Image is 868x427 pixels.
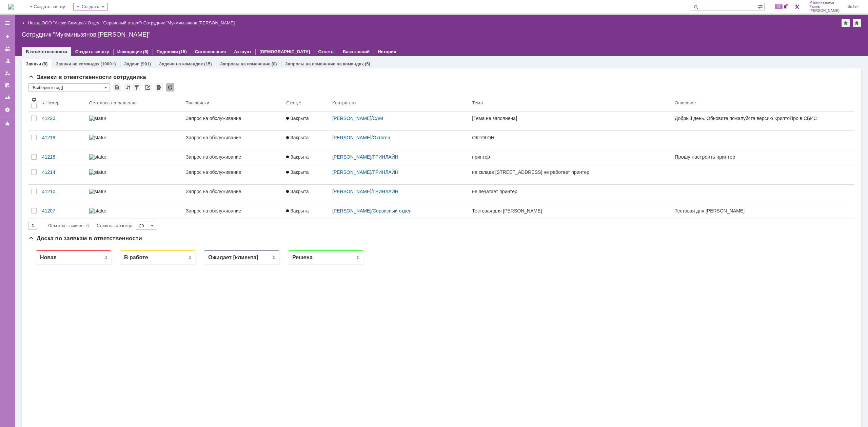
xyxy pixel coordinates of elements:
div: (1000+) [100,61,116,66]
div: не печатает принтер [472,189,669,194]
a: Отдел "Сервисный отдел" [88,20,141,25]
div: [Тема не заполнена] [472,116,669,121]
a: ГРИНЛАЙН [373,169,398,175]
a: statusbar-100 (1).png [86,204,183,219]
a: Мои согласования [2,80,13,91]
a: Настройки [2,104,13,115]
a: Закрыта [283,185,330,204]
span: Закрыта [286,154,309,160]
a: statusbar-100 (1).png [86,185,183,204]
div: ОКТОГОН [472,135,669,140]
span: Настройки [31,97,37,102]
a: Исходящие [117,49,142,54]
div: Экспорт списка [155,83,163,91]
a: Октогон [373,135,390,140]
span: Доска по заявкам в ответственности [28,235,142,242]
div: (6) [143,49,149,54]
div: Создать [73,3,108,11]
a: на складе [STREET_ADDRESS] не работает принтер [469,165,672,184]
img: statusbar-100 (1).png [89,189,106,194]
a: statusbar-100 (1).png [86,131,183,150]
a: Создать заявку [75,49,109,54]
div: принтер [472,154,669,160]
div: Контрагент [332,100,356,105]
a: Согласования [195,49,226,54]
th: Контрагент [330,94,469,111]
a: Закрыта [283,204,330,219]
a: Создать заявку [2,31,13,42]
a: Тестовая для [PERSON_NAME] [469,204,672,219]
div: Тестовая для [PERSON_NAME] [472,208,669,213]
a: База знаний [343,49,370,54]
div: Скопировать ссылку на список [144,83,152,91]
a: принтер [469,150,672,165]
div: Номер [45,100,60,105]
div: Запрос на обслуживание [186,208,281,213]
div: (5) [365,61,370,66]
a: САМ [373,116,383,121]
div: / [332,135,467,140]
span: Закрыта [286,169,309,175]
span: Раиль [809,5,840,9]
div: Добавить в избранное [842,19,850,27]
a: Назад [28,20,40,25]
a: ООО "Аксус-Самара" [42,20,85,25]
img: statusbar-100 (1).png [89,135,106,140]
a: Задачи [124,61,140,66]
a: Отчеты [2,92,13,103]
div: / [42,20,88,25]
span: [PERSON_NAME] [809,9,840,13]
div: Сотрудник "Мукминьзянов [PERSON_NAME]" [22,31,861,38]
a: ГРИНЛАЙН [373,154,398,160]
div: Запрос на обслуживание [186,135,281,140]
span: Закрыта [286,189,309,194]
div: Осталось на решение [89,100,137,105]
a: Мои заявки [2,68,13,79]
span: Закрыта [286,116,309,121]
a: Заявки на командах [2,43,13,54]
a: Запросы на изменение [220,61,271,66]
a: Перейти в интерфейс администратора [793,3,801,11]
div: 41219 [42,135,84,140]
div: Статус [286,100,301,105]
a: Заявки в моей ответственности [2,56,13,66]
a: Запросы на изменение на командах [285,61,364,66]
div: Новая [12,9,28,16]
div: Фильтрация... [133,83,141,91]
div: (15) [204,61,212,66]
a: Запрос на обслуживание [183,204,283,219]
a: Закрыта [283,131,330,150]
div: / [332,189,467,194]
div: (15) [179,49,187,54]
a: История [378,49,396,54]
a: Сервисный отдел [373,208,412,213]
a: ГРИНЛАЙН [373,189,398,194]
div: Тип заявки [186,100,209,105]
div: 0 [160,10,163,15]
a: 41220 [39,111,86,130]
a: [PERSON_NAME] [332,208,371,213]
div: Ожидает [клиента] [180,9,230,16]
div: 41218 [42,154,84,160]
div: 6 [86,222,89,230]
a: Заявки [26,61,41,66]
div: Обновлять список [166,83,174,91]
a: 41214 [39,165,86,184]
a: [DEMOGRAPHIC_DATA] [259,49,310,54]
a: Запрос на обслуживание [183,131,283,150]
a: Отчеты [318,49,335,54]
div: / [332,154,467,160]
a: [PERSON_NAME] [332,135,371,140]
div: Сделать домашней страницей [853,19,861,27]
span: Расширенный поиск [757,3,764,9]
a: [PERSON_NAME] [332,154,371,160]
div: 0 [329,10,331,15]
th: Осталось на решение [86,94,183,111]
img: statusbar-60 (1).png [89,116,106,121]
th: Номер [39,94,86,111]
div: 0 [76,10,79,15]
a: [PERSON_NAME] [332,116,371,121]
th: Статус [283,94,330,111]
img: statusbar-100 (1).png [89,208,106,213]
a: Запрос на обслуживание [183,111,283,130]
